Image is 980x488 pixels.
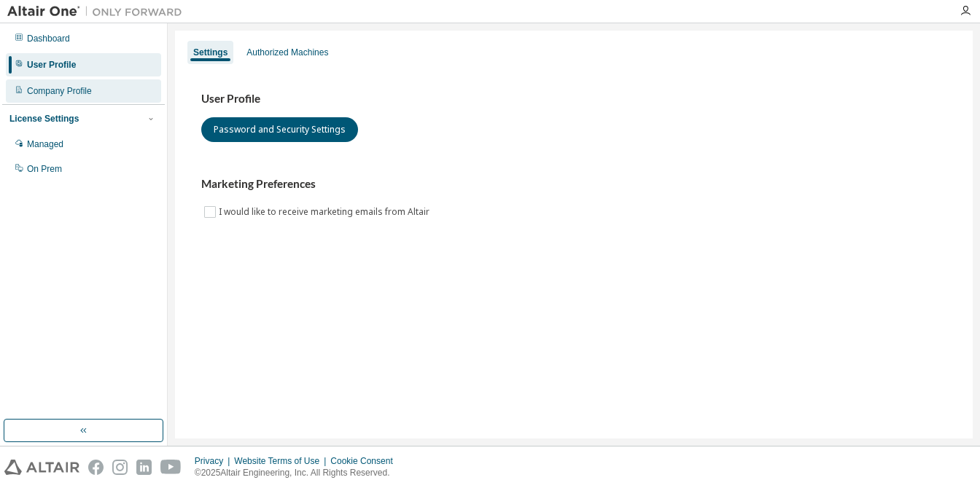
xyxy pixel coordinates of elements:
img: linkedin.svg [136,460,152,475]
div: License Settings [9,113,79,125]
div: Company Profile [27,85,92,97]
div: Managed [27,138,63,150]
img: altair_logo.svg [4,460,79,475]
h3: Marketing Preferences [201,177,946,192]
div: Dashboard [27,33,70,44]
img: Altair One [7,4,190,19]
div: User Profile [27,59,76,71]
h3: User Profile [201,92,946,106]
div: Cookie Consent [330,455,401,467]
div: Settings [193,47,227,58]
button: Password and Security Settings [201,117,358,142]
div: On Prem [27,163,62,175]
img: instagram.svg [112,460,128,475]
img: facebook.svg [88,460,104,475]
div: Authorized Machines [246,47,328,58]
label: I would like to receive marketing emails from Altair [219,203,432,221]
div: Website Terms of Use [234,455,330,467]
p: © 2025 Altair Engineering, Inc. All Rights Reserved. [195,467,402,479]
img: youtube.svg [160,460,182,475]
div: Privacy [195,455,234,467]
